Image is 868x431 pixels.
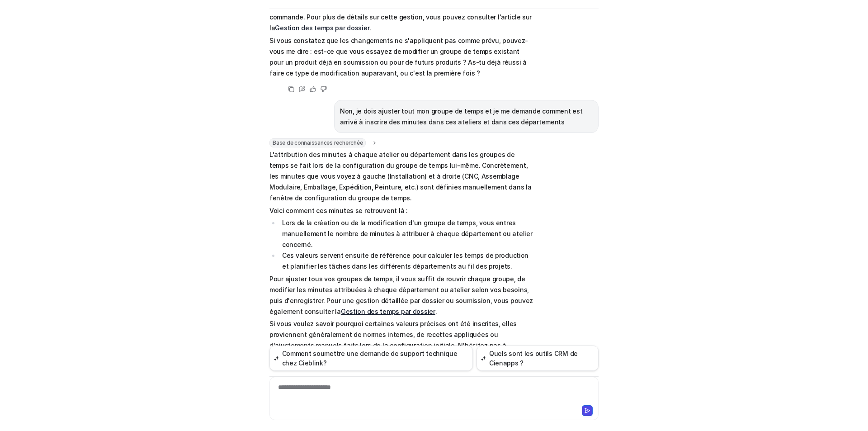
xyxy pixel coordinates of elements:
font: Si vous voulez savoir pourquoi certaines valeurs précises ont été inscrites, elles proviennent gé... [269,320,517,360]
font: Quels sont les outils CRM de Cienapps ? [489,350,578,367]
font: Voici comment ces minutes se retrouvent là : [269,207,408,214]
font: Base de connaissances recherchée [273,139,363,146]
font: Ces valeurs servent ensuite de référence pour calculer les temps de production et planifier les t... [282,251,528,270]
button: Comment soumettre une demande de support technique chez Cieblink? [269,346,473,371]
font: Lors de la création ou de la modification d'un groupe de temps, vous entres manuellement le nombr... [282,219,532,248]
a: Gestion des temps par dossier [341,308,435,315]
font: Non, je dois ajuster tout mon groupe de temps et je me demande comment est arrivé à inscrire des ... [340,107,582,126]
font: Comment soumettre une demande de support technique chez Cieblink? [282,350,458,367]
font: . [435,308,437,315]
font: Pour ajuster tous vos groupes de temps, il vous suffit de rouvrir chaque groupe, de modifier les ... [269,275,533,315]
font: . [369,24,371,32]
button: Quels sont les outils CRM de Cienapps ? [476,346,599,371]
font: Si vous constatez que les changements ne s'appliquent pas comme prévu, pouvez-vous me dire : est-... [269,37,528,77]
a: Gestion des temps par dossier [275,24,369,32]
font: L'attribution des minutes à chaque atelier ou département dans les groupes de temps se fait lors ... [269,151,531,202]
